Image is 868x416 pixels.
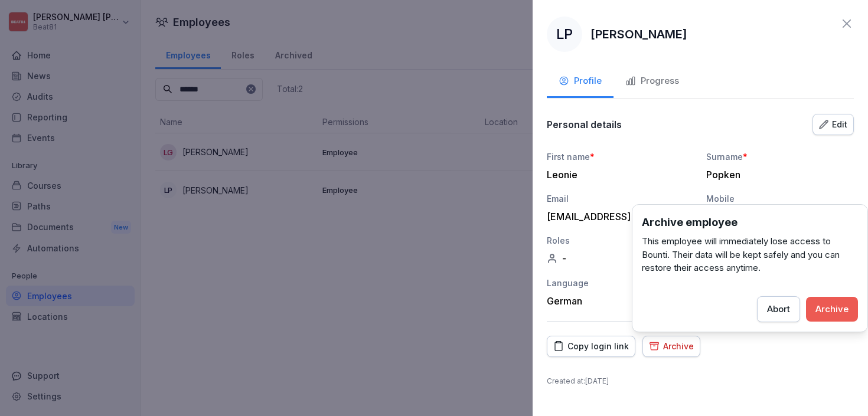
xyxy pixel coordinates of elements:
[553,340,629,353] div: Copy login link
[819,118,847,131] div: Edit
[547,211,688,222] div: [EMAIL_ADDRESS][DOMAIN_NAME]
[706,192,854,205] div: Mobile
[590,25,687,43] p: [PERSON_NAME]
[767,303,790,316] div: Abort
[547,277,694,289] div: Language
[547,234,694,247] div: Roles
[757,296,800,322] button: Abort
[812,114,854,135] button: Edit
[547,295,694,307] div: German
[625,74,679,88] div: Progress
[642,336,700,357] button: Archive
[547,192,694,205] div: Email
[547,253,694,264] div: -
[547,150,694,163] div: First name
[547,66,614,98] button: Profile
[706,169,848,181] div: Popken
[706,150,854,163] div: Surname
[642,235,858,275] p: This employee will immediately lose access to Bounti. Their data will be kept safely and you can ...
[642,214,858,230] h3: Archive employee
[614,66,691,98] button: Progress
[649,340,694,353] div: Archive
[547,169,688,181] div: Leonie
[547,376,854,386] p: Created at : [DATE]
[815,303,849,316] div: Archive
[806,297,858,322] button: Archive
[547,119,622,130] p: Personal details
[547,17,582,52] div: LP
[547,336,635,357] button: Copy login link
[559,74,602,88] div: Profile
